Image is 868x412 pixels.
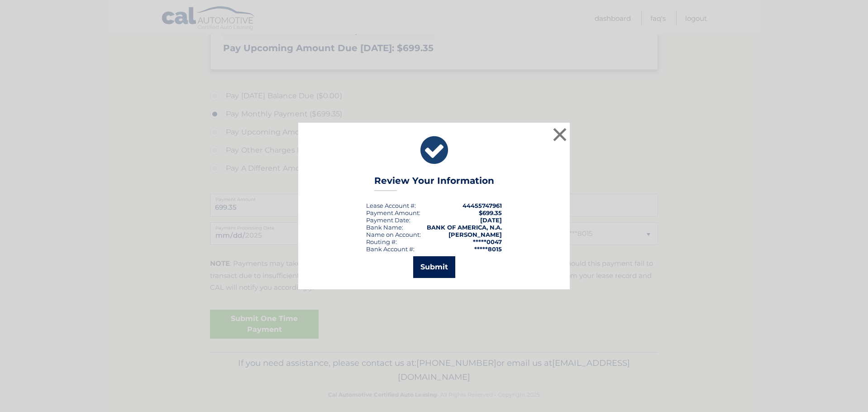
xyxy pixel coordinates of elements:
[427,224,502,231] strong: BANK OF AMERICA, N.A.
[480,216,502,224] span: [DATE]
[551,125,569,144] button: ×
[366,209,420,216] div: Payment Amount:
[366,245,415,253] div: Bank Account #:
[463,202,502,209] strong: 44455747961
[479,209,502,216] span: $699.35
[366,202,416,209] div: Lease Account #:
[366,231,421,238] div: Name on Account:
[413,256,455,278] button: Submit
[366,216,409,224] span: Payment Date
[374,175,494,191] h3: Review Your Information
[366,216,410,224] div: :
[366,238,397,245] div: Routing #:
[366,224,403,231] div: Bank Name:
[448,231,502,238] strong: [PERSON_NAME]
